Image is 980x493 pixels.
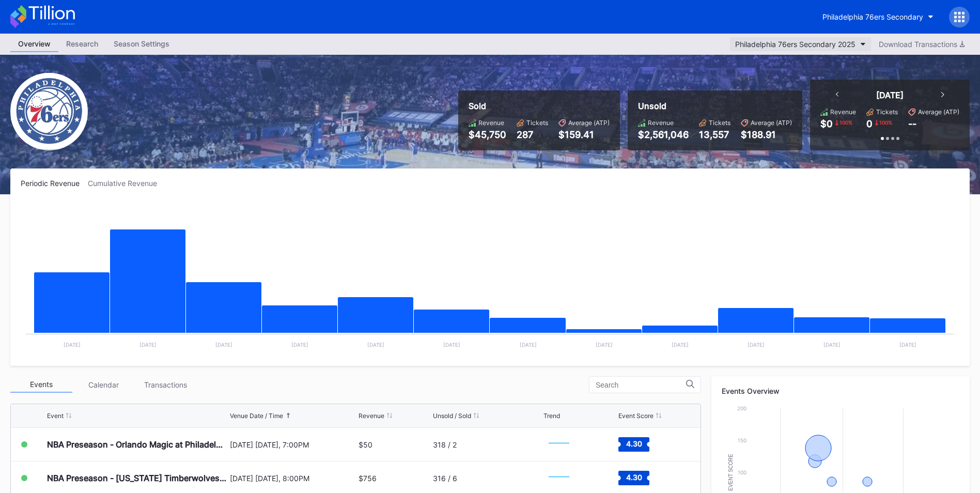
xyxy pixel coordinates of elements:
text: [DATE] [520,342,537,348]
text: [DATE] [672,342,689,348]
div: 100 % [878,118,893,127]
div: 287 [517,129,548,140]
text: [DATE] [823,342,841,348]
div: 316 / 6 [433,474,457,483]
div: Philadelphia 76ers Secondary 2025 [735,40,855,49]
text: 200 [737,405,746,411]
div: $159.41 [558,129,610,140]
div: Download Transactions [879,40,965,49]
div: -- [908,118,916,129]
div: Calendar [72,377,134,393]
text: [DATE] [748,342,765,348]
div: NBA Preseason - [US_STATE] Timberwolves at Philadelphia 76ers [47,473,227,483]
text: [DATE] [291,342,308,348]
div: Unsold [638,101,792,111]
div: $50 [359,440,372,449]
text: 4.30 [626,473,642,482]
div: Event [47,412,64,420]
input: Search [596,381,686,389]
a: Season Settings [106,36,177,52]
div: Tickets [876,108,898,116]
div: Philadelphia 76ers Secondary [822,12,923,21]
text: [DATE] [899,342,916,348]
div: Average (ATP) [751,119,792,127]
div: Season Settings [106,36,177,51]
text: 100 [738,469,746,475]
div: 318 / 2 [433,440,457,449]
div: Research [58,36,106,51]
div: Revenue [359,412,384,420]
text: [DATE] [215,342,232,348]
div: [DATE] [DATE], 8:00PM [230,474,356,483]
button: Philadelphia 76ers Secondary [815,7,941,26]
svg: Chart title [21,201,959,356]
div: Transactions [134,377,196,393]
div: Revenue [478,119,504,127]
div: Events [10,377,72,393]
div: Periodic Revenue [21,179,88,188]
div: Venue Date / Time [230,412,283,420]
svg: Chart title [543,465,574,491]
div: $45,750 [469,129,506,140]
div: 100 % [838,118,853,127]
div: [DATE] [876,90,904,100]
div: NBA Preseason - Orlando Magic at Philadelphia 76ers [47,439,227,450]
div: 13,557 [699,129,730,140]
text: Event Score [728,454,734,491]
div: Events Overview [722,387,959,395]
a: Overview [10,36,58,52]
div: Trend [543,412,560,420]
text: [DATE] [139,342,157,348]
div: Tickets [709,119,730,127]
div: Unsold / Sold [433,412,471,420]
a: Research [58,36,106,52]
text: [DATE] [367,342,384,348]
div: Tickets [526,119,548,127]
img: Philadelphia_76ers.png [10,73,88,150]
div: $0 [820,118,833,129]
svg: Chart title [543,432,574,457]
div: 0 [866,118,873,129]
button: Download Transactions [874,37,970,51]
text: [DATE] [64,342,81,348]
text: [DATE] [443,342,460,348]
div: Cumulative Revenue [88,179,165,188]
div: $2,561,046 [638,129,689,140]
text: [DATE] [596,342,613,348]
text: 4.30 [626,439,642,448]
div: Average (ATP) [918,108,959,116]
div: Sold [469,101,610,111]
div: Revenue [830,108,856,116]
div: Event Score [618,412,654,420]
div: $756 [359,474,377,483]
div: Average (ATP) [568,119,610,127]
div: $188.91 [741,129,792,140]
button: Philadelphia 76ers Secondary 2025 [730,37,871,51]
div: Revenue [648,119,674,127]
text: 150 [738,437,746,443]
div: [DATE] [DATE], 7:00PM [230,440,356,449]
